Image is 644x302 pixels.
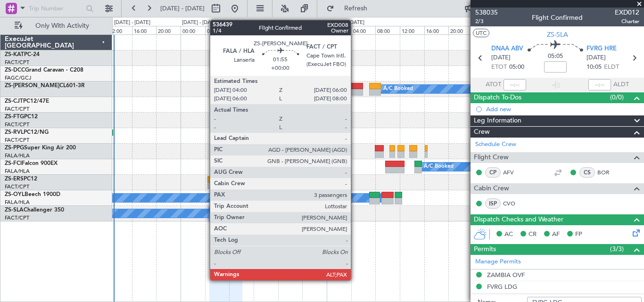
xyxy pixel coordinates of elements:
[383,82,413,96] div: A/C Booked
[448,26,473,34] div: 20:00
[509,63,524,72] span: 05:00
[5,98,49,104] a: ZS-CJTPC12/47E
[552,230,560,239] span: AF
[586,63,602,72] span: 10:05
[474,152,509,163] span: Flight Crew
[532,13,583,23] div: Flight Confirmed
[424,26,449,34] div: 16:00
[485,198,501,209] div: ISP
[5,207,64,213] a: ZS-SLAChallenger 350
[5,168,30,175] a: FALA/HLA
[604,63,619,72] span: ELDT
[107,26,132,34] div: 12:00
[613,80,629,90] span: ALDT
[351,26,376,34] div: 04:00
[487,271,525,279] div: ZAMBIA OVF
[528,230,537,239] span: CR
[5,52,24,57] span: ZS-KAT
[5,207,24,213] span: ZS-SLA
[491,53,511,63] span: [DATE]
[597,168,619,177] a: BOR
[5,83,85,89] a: ZS-[PERSON_NAME]CL601-3R
[491,63,507,72] span: ETOT
[5,130,49,135] a: ZS-RVLPC12/NG
[182,19,218,27] div: [DATE] - [DATE]
[475,8,498,17] span: 538035
[25,23,99,29] span: Only With Activity
[5,161,22,166] span: ZS-FCI
[205,26,230,34] div: 04:00
[5,192,25,197] span: ZS-OYL
[181,26,205,34] div: 00:00
[5,214,29,221] a: FACT/CPT
[5,83,59,89] span: ZS-[PERSON_NAME]
[5,106,29,113] a: FACT/CPT
[586,44,617,54] span: FVRG HRE
[424,160,454,174] div: A/C Booked
[5,152,30,159] a: FALA/HLA
[160,4,205,13] span: [DATE] - [DATE]
[615,8,639,17] span: EXD012
[547,30,568,40] span: ZS-SLA
[5,176,24,182] span: ZS-ERS
[475,140,516,149] a: Schedule Crew
[5,67,83,73] a: ZS-DCCGrand Caravan - C208
[475,257,521,267] a: Manage Permits
[328,19,364,27] div: [DATE] - [DATE]
[475,17,498,25] span: 2/3
[473,29,489,37] button: UTC
[610,92,624,102] span: (0/0)
[486,105,639,113] div: Add new
[474,92,521,103] span: Dispatch To-Dos
[5,176,37,182] a: ZS-ERSPC12
[485,167,501,178] div: CP
[503,168,524,177] a: AFV
[503,199,524,208] a: CVO
[229,26,254,34] div: 08:00
[114,19,150,27] div: [DATE] - [DATE]
[156,26,181,34] div: 20:00
[29,1,83,16] input: Trip Number
[575,230,582,239] span: FP
[5,114,38,120] a: ZS-FTGPC12
[336,5,376,12] span: Refresh
[278,26,303,34] div: 16:00
[474,214,563,225] span: Dispatch Checks and Weather
[5,145,76,151] a: ZS-PPGSuper King Air 200
[5,192,60,197] a: ZS-OYLBeech 1900D
[491,44,523,54] span: DNAA ABV
[5,183,29,190] a: FACT/CPT
[5,74,31,82] a: FAGC/GCJ
[5,130,24,135] span: ZS-RVL
[302,26,327,34] div: 20:00
[322,1,379,16] button: Refresh
[486,80,501,90] span: ATOT
[5,161,58,166] a: ZS-FCIFalcon 900EX
[474,115,521,126] span: Leg Information
[5,52,40,57] a: ZS-KATPC-24
[5,199,30,206] a: FALA/HLA
[586,53,606,63] span: [DATE]
[548,52,563,61] span: 05:05
[5,114,24,120] span: ZS-FTG
[474,127,490,138] span: Crew
[5,137,29,144] a: FACT/CPT
[5,121,29,128] a: FACT/CPT
[579,167,595,178] div: CS
[327,26,351,34] div: 00:00
[254,26,278,34] div: 12:00
[132,26,157,34] div: 16:00
[504,230,513,239] span: AC
[5,98,23,104] span: ZS-CJT
[10,18,102,33] button: Only With Activity
[474,183,509,194] span: Cabin Crew
[504,79,526,90] input: --:--
[375,26,400,34] div: 08:00
[400,26,424,34] div: 12:00
[474,244,496,255] span: Permits
[610,244,624,254] span: (3/3)
[5,145,24,151] span: ZS-PPG
[5,67,25,73] span: ZS-DCC
[615,17,639,25] span: Charter
[5,59,29,66] a: FACT/CPT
